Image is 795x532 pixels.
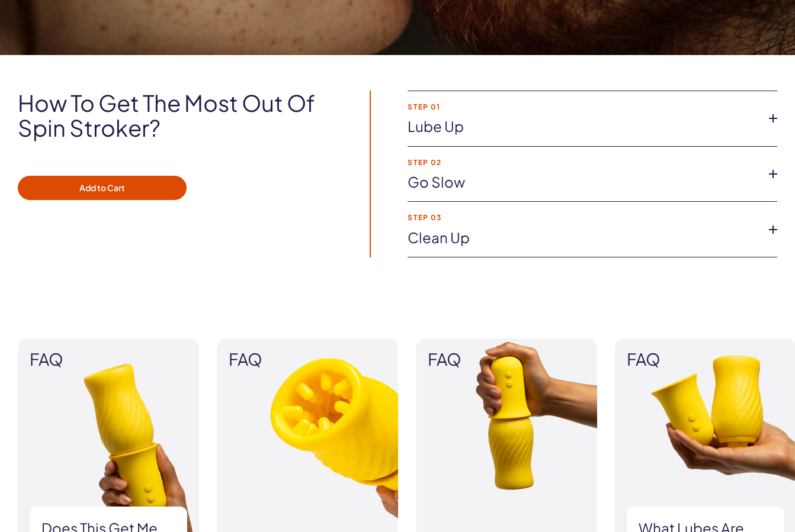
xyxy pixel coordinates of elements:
[408,117,758,137] a: Lube up
[18,91,336,140] h2: How to get the most out of Spin Stroker?
[18,176,187,201] button: Add to Cart
[428,350,585,369] span: FAQ
[408,214,758,221] strong: Step 03
[408,172,758,192] a: Go slow
[408,228,758,248] a: Clean up
[229,350,386,369] span: FAQ
[408,103,758,111] strong: Step 01
[408,159,758,166] strong: Step 02
[627,350,784,369] span: FAQ
[30,350,187,369] span: FAQ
